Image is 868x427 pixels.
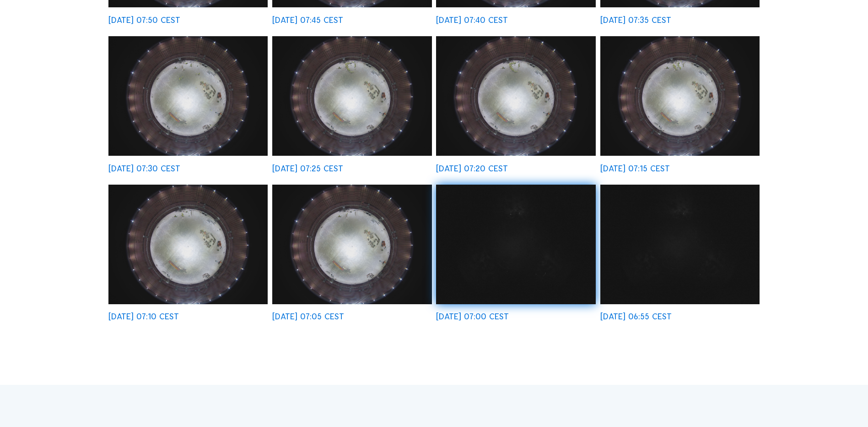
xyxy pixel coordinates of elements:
[272,312,344,321] div: [DATE] 07:05 CEST
[108,16,180,24] div: [DATE] 07:50 CEST
[272,164,343,173] div: [DATE] 07:25 CEST
[600,164,670,173] div: [DATE] 07:15 CEST
[600,36,760,156] img: image_53474970
[436,185,595,304] img: image_53474567
[436,312,509,321] div: [DATE] 07:00 CEST
[108,185,268,304] img: image_53474810
[272,185,431,304] img: image_53474662
[600,16,671,24] div: [DATE] 07:35 CEST
[272,36,431,156] img: image_53475267
[600,185,760,304] img: image_53474422
[436,16,508,24] div: [DATE] 07:40 CEST
[436,164,508,173] div: [DATE] 07:20 CEST
[108,312,179,321] div: [DATE] 07:10 CEST
[108,36,268,156] img: image_53475351
[272,16,343,24] div: [DATE] 07:45 CEST
[108,164,180,173] div: [DATE] 07:30 CEST
[600,312,672,321] div: [DATE] 06:55 CEST
[436,36,595,156] img: image_53475118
